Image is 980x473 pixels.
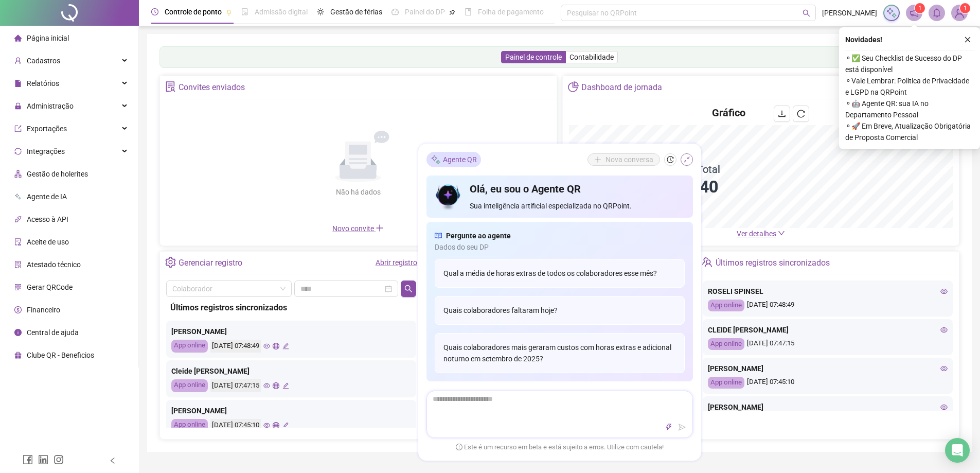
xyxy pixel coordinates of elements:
div: [PERSON_NAME] [171,405,411,416]
span: apartment [14,170,22,178]
span: bell [932,8,941,17]
div: CLEIDE [PERSON_NAME] [708,324,948,336]
span: [PERSON_NAME] [822,7,877,19]
div: [PERSON_NAME] [171,326,411,337]
span: global [273,343,279,349]
span: solution [165,81,176,92]
div: Não há dados [311,186,405,198]
h4: Gráfico [712,106,745,120]
span: Painel do DP [405,8,445,16]
span: Admissão digital [255,8,308,16]
span: Gestão de férias [330,8,382,16]
div: Gerenciar registro [179,254,242,272]
span: sun [317,8,324,15]
img: 39862 [952,5,967,21]
span: linkedin [38,454,48,465]
span: Clube QR - Beneficios [27,351,94,359]
div: Qual a média de horas extras de todos os colaboradores esse mês? [435,259,685,288]
div: App online [708,300,744,311]
span: Contabilidade [569,53,614,61]
span: Página inicial [27,34,69,42]
span: Financeiro [27,306,60,314]
span: dollar [14,306,22,313]
span: dashboard [391,8,399,15]
span: Painel de controle [505,53,562,61]
img: sparkle-icon.fc2bf0ac1784a2077858766a79e2daf3.svg [431,154,441,165]
span: Central de ajuda [27,328,79,337]
span: pushpin [449,9,455,15]
span: info-circle [14,329,22,336]
div: Cleide [PERSON_NAME] [171,365,411,377]
div: App online [708,338,744,350]
div: [DATE] 07:48:49 [708,300,948,311]
span: Ver detalhes [737,230,776,238]
h4: Olá, eu sou o Agente QR [470,182,684,196]
div: Agente QR [426,152,481,167]
button: Nova conversa [587,153,660,166]
span: Relatórios [27,79,59,87]
span: home [14,34,22,42]
span: Novidades ! [845,34,882,45]
div: [PERSON_NAME] [708,363,948,374]
span: Acesso à API [27,215,68,223]
span: Dados do seu DP [435,241,685,253]
span: audit [14,238,22,246]
span: Integrações [27,147,65,155]
div: Últimos registros sincronizados [170,301,412,314]
div: App online [171,340,208,353]
span: solution [14,261,22,268]
span: eye [263,343,270,349]
div: Convites enviados [179,79,245,96]
div: Open Intercom Messenger [945,438,970,463]
span: user-add [14,57,22,64]
span: api [14,216,22,223]
span: Agente de IA [27,192,67,201]
span: plus [376,224,384,232]
span: reload [797,110,805,118]
a: Ver detalhes down [737,230,785,238]
img: icon [435,182,462,212]
span: Administração [27,102,74,110]
span: ⚬ Vale Lembrar: Política de Privacidade e LGPD na QRPoint [845,75,974,98]
span: Aceite de uso [27,238,69,246]
div: App online [171,419,208,432]
div: Últimos registros sincronizados [716,254,830,272]
span: eye [940,326,948,334]
span: gift [14,352,22,359]
span: edit [282,422,289,429]
span: history [667,156,674,163]
span: sync [14,148,22,155]
span: setting [165,257,176,268]
span: thunderbolt [665,424,672,431]
span: search [404,285,413,293]
span: close [964,36,971,43]
div: Dashboard de jornada [581,79,662,96]
span: facebook [23,454,33,465]
div: [DATE] 07:48:49 [210,340,261,353]
span: edit [282,343,289,349]
div: Quais colaboradores mais geraram custos com horas extras e adicional noturno em setembro de 2025? [435,333,685,373]
span: book [465,8,472,15]
span: Exportações [27,125,67,133]
span: Atestado técnico [27,260,81,269]
div: [DATE] 07:47:15 [210,379,261,392]
span: Controle de ponto [165,8,222,16]
span: Cadastros [27,57,60,65]
div: App online [171,379,208,392]
span: Folha de pagamento [478,8,544,16]
span: lock [14,102,22,110]
span: notification [910,8,919,17]
span: eye [263,382,270,389]
span: ⚬ ✅ Seu Checklist de Sucesso do DP está disponível [845,52,974,75]
span: global [273,422,279,429]
span: file-done [241,8,248,15]
span: Gerar QRCode [27,283,73,291]
span: Gestão de holerites [27,170,88,178]
span: 1 [964,5,967,12]
span: qrcode [14,284,22,291]
sup: Atualize o seu contato no menu Meus Dados [960,3,970,13]
div: Quais colaboradores faltaram hoje? [435,296,685,325]
span: clock-circle [151,8,158,15]
button: thunderbolt [663,421,675,433]
span: pushpin [226,9,232,15]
